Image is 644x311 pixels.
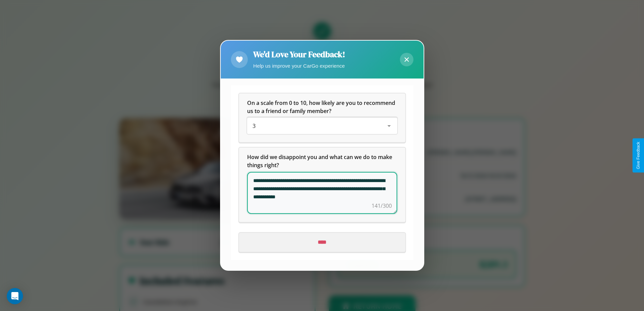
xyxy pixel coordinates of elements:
span: On a scale from 0 to 10, how likely are you to recommend us to a friend or family member? [247,99,397,115]
div: On a scale from 0 to 10, how likely are you to recommend us to a friend or family member? [239,94,405,142]
span: How did we disappoint you and what can we do to make things right? [247,154,393,169]
h5: On a scale from 0 to 10, how likely are you to recommend us to a friend or family member? [247,99,397,115]
div: 141/300 [372,202,392,210]
div: Open Intercom Messenger [7,288,23,304]
div: Give Feedback [636,142,641,169]
p: Help us improve your CarGo experience [253,61,345,70]
div: On a scale from 0 to 10, how likely are you to recommend us to a friend or family member? [247,118,397,134]
h2: We'd Love Your Feedback! [253,49,345,60]
span: 3 [253,123,256,130]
